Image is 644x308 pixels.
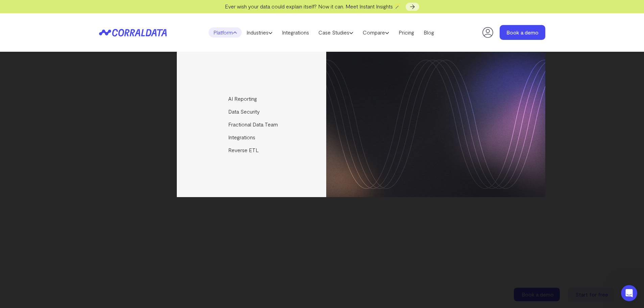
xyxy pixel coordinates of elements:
a: Platform [209,27,242,38]
a: Data Security [177,105,327,118]
a: AI Reporting [177,92,327,105]
a: Case Studies [314,27,358,38]
iframe: Intercom live chat [621,285,637,301]
span: Ever wish your data could explain itself? Now it can. Meet Instant Insights 🪄 [225,3,401,9]
a: Industries [242,27,277,38]
a: Pricing [394,27,419,38]
a: Integrations [277,27,314,38]
a: Blog [419,27,439,38]
a: Compare [358,27,394,38]
a: Reverse ETL [177,144,327,157]
a: Book a demo [500,25,545,40]
a: Fractional Data Team [177,118,327,131]
a: Integrations [177,131,327,144]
